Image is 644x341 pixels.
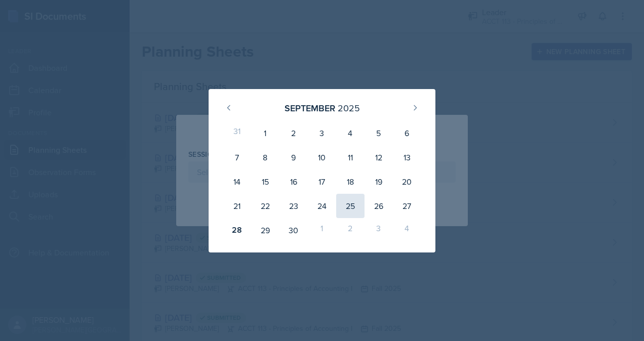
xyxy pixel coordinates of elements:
[223,218,251,242] div: 28
[365,121,393,145] div: 5
[279,194,308,218] div: 23
[365,218,393,242] div: 3
[279,169,308,194] div: 16
[308,145,336,169] div: 10
[308,218,336,242] div: 1
[393,121,421,145] div: 6
[308,121,336,145] div: 3
[251,194,279,218] div: 22
[336,218,365,242] div: 2
[279,218,308,242] div: 30
[279,121,308,145] div: 2
[393,218,421,242] div: 4
[279,145,308,169] div: 9
[365,169,393,194] div: 19
[365,194,393,218] div: 26
[251,121,279,145] div: 1
[251,169,279,194] div: 15
[308,169,336,194] div: 17
[251,218,279,242] div: 29
[223,145,251,169] div: 7
[338,101,360,115] div: 2025
[223,121,251,145] div: 31
[336,145,365,169] div: 11
[393,145,421,169] div: 13
[365,145,393,169] div: 12
[285,101,335,115] div: September
[251,145,279,169] div: 8
[223,169,251,194] div: 14
[336,194,365,218] div: 25
[393,194,421,218] div: 27
[308,194,336,218] div: 24
[223,194,251,218] div: 21
[336,169,365,194] div: 18
[393,169,421,194] div: 20
[336,121,365,145] div: 4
